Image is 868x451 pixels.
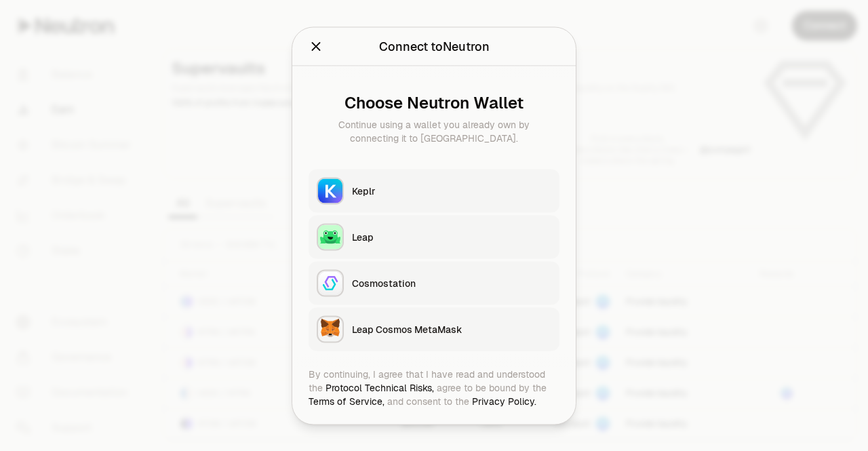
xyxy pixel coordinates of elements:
[309,307,559,351] button: Leap Cosmos MetaMaskLeap Cosmos MetaMask
[309,215,559,258] button: LeapLeap
[309,395,384,407] a: Terms of Service,
[379,37,490,56] div: Connect to Neutron
[319,93,549,112] div: Choose Neutron Wallet
[318,224,342,249] img: Leap
[309,169,559,212] button: KeplrKeplr
[309,37,323,56] button: Close
[318,178,342,203] img: Keplr
[309,367,559,408] div: By continuing, I agree that I have read and understood the agree to be bound by the and consent t...
[472,395,536,407] a: Privacy Policy.
[319,117,549,144] div: Continue using a wallet you already own by connecting it to [GEOGRAPHIC_DATA].
[318,317,342,341] img: Leap Cosmos MetaMask
[352,184,551,197] div: Keplr
[325,381,434,393] a: Protocol Technical Risks,
[352,230,551,243] div: Leap
[352,322,551,336] div: Leap Cosmos MetaMask
[309,261,559,305] button: CosmostationCosmostation
[352,276,551,290] div: Cosmostation
[318,271,342,295] img: Cosmostation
